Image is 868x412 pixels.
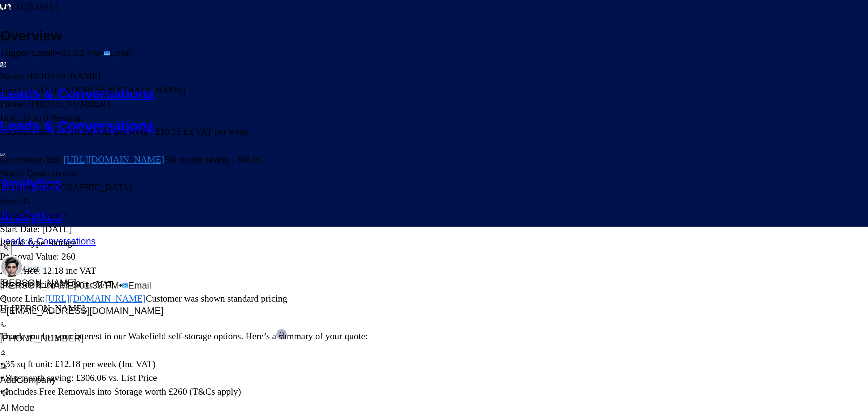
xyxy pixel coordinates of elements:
span: • [55,48,58,58]
span: • [119,280,122,290]
span: 01:30 PM [79,280,119,290]
span: Email [128,280,151,290]
span: Email [110,48,133,58]
span: • [76,280,80,290]
span: • [101,48,104,58]
span: 01:23 PM [61,48,101,58]
span: • [58,48,61,58]
a: [URL][DOMAIN_NAME] [64,154,165,165]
